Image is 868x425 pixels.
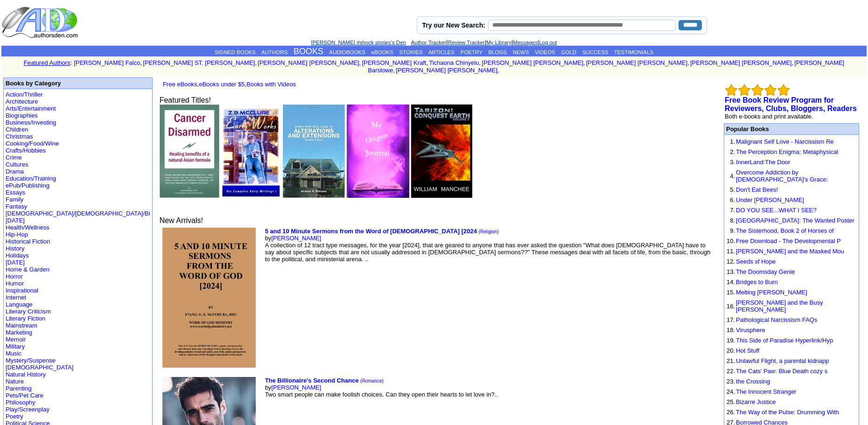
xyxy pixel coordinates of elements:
[265,377,498,398] font: by Two smart people can make foolish choices. Can they open their hearts to let love in?..
[6,105,56,112] a: Arts/Entertainment
[736,279,778,286] a: Bridges to Burn
[751,84,763,96] img: bigemptystars.png
[6,392,43,399] a: Pets/Pet Care
[371,49,393,55] a: eBOOKS
[199,81,245,88] a: eBooks under $5
[764,84,777,96] img: bigemptystars.png
[160,216,203,224] font: New Arrivals!
[6,168,24,175] a: Drama
[6,210,150,217] a: [DEMOGRAPHIC_DATA]/[DEMOGRAPHIC_DATA]/Bi
[6,329,32,336] a: Marketing
[482,59,583,66] a: [PERSON_NAME] [PERSON_NAME]
[727,236,727,237] img: shim.gif
[736,409,839,416] a: The Way of the Pulse: Drumming With
[793,61,794,66] font: i
[6,252,29,259] a: Holidays
[727,226,727,226] img: shim.gif
[725,96,857,112] a: Free Book Review Program for Reviewers, Clubs, Bloggers, Readers
[727,398,735,405] font: 25.
[6,80,61,87] b: Books by Category
[6,406,49,413] a: Play/Screenplay
[582,49,609,55] a: SUCCESS
[347,191,409,199] a: My Oregon Journal
[6,245,24,252] a: History
[727,346,727,346] img: shim.gif
[347,105,409,198] img: 77852.jpg
[6,399,35,406] a: Philosophy
[265,228,477,235] a: 5 and 10 Minute Sermons from the Word of [DEMOGRAPHIC_DATA] [2024
[271,235,321,242] a: [PERSON_NAME]
[727,335,727,336] img: shim.gif
[481,61,482,66] font: i
[261,49,287,55] a: AUTHORS
[727,289,735,296] font: 15.
[6,378,24,385] a: Nature
[725,113,813,120] font: Both e-books and print available.
[258,59,359,66] a: [PERSON_NAME] [PERSON_NAME]
[265,228,711,263] font: by A collection of 12 tract type messages, for the year [2024], that are geared to anyone that ha...
[6,357,56,364] a: Mystery/Suspense
[727,347,735,354] font: 20.
[6,322,37,329] a: Mainstream
[294,47,323,56] a: BOOKS
[6,294,26,301] a: Internet
[736,196,804,203] a: Under [PERSON_NAME]
[6,147,46,154] a: Crafts/Hobbies
[221,105,281,198] img: 74966.jpg
[265,377,359,384] a: The Billionaire's Second Chance
[736,169,828,183] a: Overcome Addiction by [DEMOGRAPHIC_DATA]'s Grace:
[736,207,817,214] a: DO YOU SEE...WHAT I SEE?
[727,327,735,334] font: 18.
[736,186,778,193] a: Don't Eat Bees!
[736,368,827,375] a: The Cats' Paw: Blue Death cozy s
[448,40,485,45] a: Review Tracker
[730,227,735,234] font: 9.
[727,303,735,310] font: 16.
[730,207,735,214] font: 7.
[727,418,727,418] img: shim.gif
[689,61,690,66] font: i
[727,216,727,216] img: shim.gif
[6,266,49,273] a: Home & Garden
[411,191,472,199] a: Tarizon: Conquest Earth
[6,315,45,322] a: Literary Fiction
[727,407,727,408] img: shim.gif
[535,49,555,55] a: VIDEOS
[736,378,770,385] a: the Crossing
[6,259,25,266] a: [DATE]
[461,49,483,55] a: POETRY
[585,61,586,66] font: i
[6,182,49,189] a: ePub/Publishing
[736,327,765,334] a: Virusphere
[6,287,38,294] a: Inspirational
[736,248,844,255] a: [PERSON_NAME] and the Masked Mou
[6,175,56,182] a: Education/Training
[727,287,727,288] img: shim.gif
[74,59,844,74] font: , , , , , , , , , ,
[395,68,396,73] font: i
[736,237,841,244] a: Free Download - The Developmental P
[513,49,529,55] a: NEWS
[488,49,507,55] a: BLOGS
[70,59,72,66] font: :
[690,59,791,66] a: [PERSON_NAME] [PERSON_NAME]
[6,224,49,231] a: Health/Wellness
[736,268,795,275] a: The Doomsday Genie
[271,384,321,391] a: [PERSON_NAME]
[6,203,27,210] a: Fantasy
[730,217,735,224] font: 8.
[561,49,576,55] a: GOLD
[499,68,500,73] font: i
[6,98,38,105] a: Architecture
[726,125,769,132] font: Popular Books
[283,105,345,198] img: 60254.jpg
[730,196,735,203] font: 6.
[727,357,735,364] font: 21.
[163,81,197,88] a: Free eBooks
[730,148,735,155] font: 2.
